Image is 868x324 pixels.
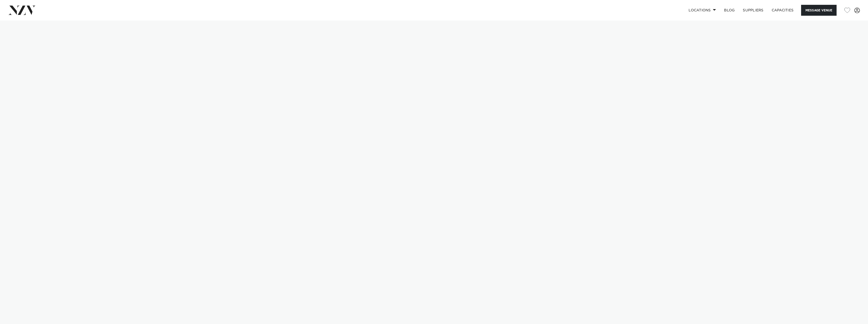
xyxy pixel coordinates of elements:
a: SUPPLIERS [739,5,767,16]
a: Capacities [768,5,798,16]
a: BLOG [720,5,739,16]
img: nzv-logo.png [8,6,36,15]
button: Message Venue [801,5,837,16]
a: Locations [685,5,720,16]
